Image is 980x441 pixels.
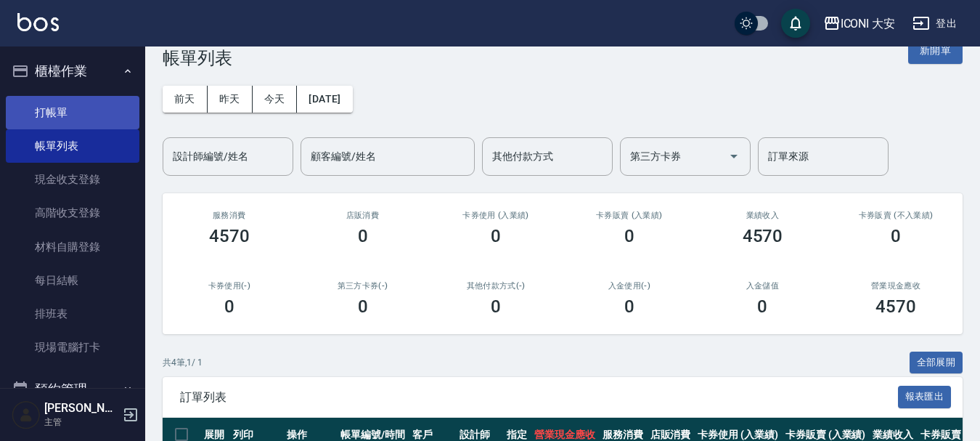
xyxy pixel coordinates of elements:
a: 現金收支登錄 [6,163,139,196]
a: 新開單 [908,43,963,57]
h3: 0 [224,296,234,317]
h5: [PERSON_NAME] [44,401,118,416]
button: 前天 [163,86,208,113]
h2: 卡券使用 (入業績) [446,211,545,220]
a: 高階收支登錄 [6,196,139,230]
button: [DATE] [297,86,352,113]
p: 共 4 筆, 1 / 1 [163,356,203,369]
button: 櫃檯作業 [6,52,139,90]
div: ICONI 大安 [841,15,896,33]
h3: 4570 [209,226,250,246]
button: Open [722,145,746,168]
h2: 入金儲值 [714,281,812,291]
button: 全部展開 [910,352,963,374]
h2: 卡券使用(-) [180,281,279,291]
h2: 業績收入 [714,211,812,220]
button: 新開單 [908,37,963,64]
a: 每日結帳 [6,264,139,297]
button: 今天 [253,86,298,113]
h3: 0 [624,226,634,246]
button: 報表匯出 [898,386,952,408]
button: save [781,9,810,38]
a: 材料自購登錄 [6,230,139,264]
h3: 0 [891,226,901,246]
h3: 0 [491,296,501,317]
a: 打帳單 [6,96,139,129]
img: Logo [17,13,59,31]
p: 主管 [44,416,118,429]
h2: 店販消費 [314,211,412,220]
h3: 0 [624,296,634,317]
h3: 0 [358,226,368,246]
h3: 4570 [875,296,916,317]
a: 現場電腦打卡 [6,331,139,364]
h2: 其他付款方式(-) [446,281,545,291]
h2: 第三方卡券(-) [314,281,412,291]
button: ICONI 大安 [817,9,902,39]
h3: 0 [757,296,767,317]
button: 昨天 [208,86,253,113]
h3: 0 [491,226,501,246]
h3: 服務消費 [180,211,279,220]
h3: 4570 [743,226,783,246]
a: 帳單列表 [6,129,139,163]
h3: 0 [358,296,368,317]
a: 報表匯出 [898,389,952,403]
a: 排班表 [6,297,139,331]
h2: 入金使用(-) [580,281,679,291]
button: 預約管理 [6,371,139,408]
h2: 營業現金應收 [846,281,945,291]
button: 登出 [907,10,963,37]
img: Person [12,400,41,429]
h2: 卡券販賣 (不入業績) [846,211,945,220]
span: 訂單列表 [180,390,898,405]
h3: 帳單列表 [163,48,232,68]
h2: 卡券販賣 (入業績) [580,211,679,220]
